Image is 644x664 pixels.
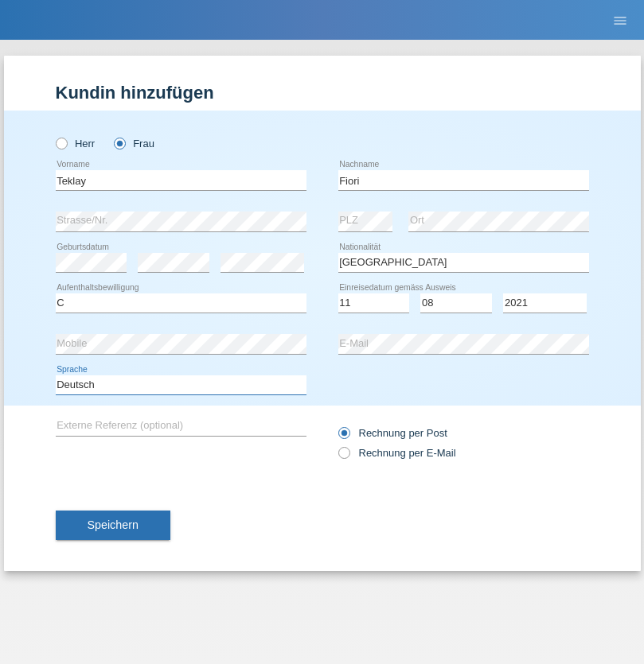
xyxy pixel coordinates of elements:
[56,138,66,148] input: Herr
[88,518,139,531] span: Speichern
[338,427,447,439] label: Rechnung per Post
[612,13,628,29] i: menu
[338,427,349,447] input: Rechnung per Post
[338,447,349,467] input: Rechnung per E-Mail
[56,83,589,103] h1: Kundin hinzufügen
[56,138,96,149] label: Herr
[114,138,154,149] label: Frau
[338,447,456,459] label: Rechnung per E-Mail
[604,15,636,25] a: menu
[114,138,124,148] input: Frau
[56,511,170,541] button: Speichern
